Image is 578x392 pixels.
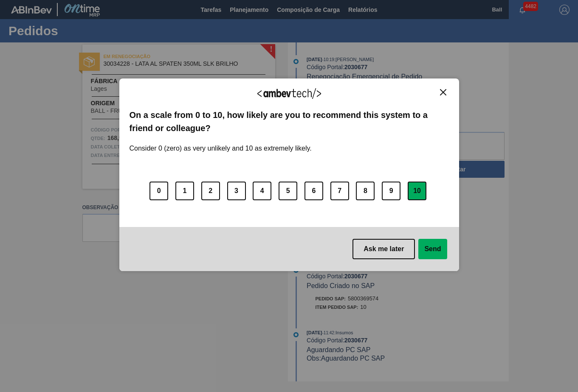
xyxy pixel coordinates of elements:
button: 3 [227,182,246,200]
button: 2 [201,182,220,200]
button: 7 [330,182,349,200]
label: Consider 0 (zero) as very unlikely and 10 as extremely likely. [130,134,312,152]
img: Close [440,89,446,95]
button: 6 [305,182,323,200]
button: Ask me later [352,239,415,259]
button: 10 [408,182,426,200]
button: 9 [382,182,400,200]
button: 5 [279,182,297,200]
button: 8 [356,182,375,200]
button: 0 [149,182,168,200]
button: 1 [175,182,194,200]
button: Send [418,239,447,259]
img: Logo Ambevtech [257,88,321,99]
button: 4 [253,182,271,200]
label: On a scale from 0 to 10, how likely are you to recommend this system to a friend or colleague? [130,109,449,134]
button: Close [437,89,449,96]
